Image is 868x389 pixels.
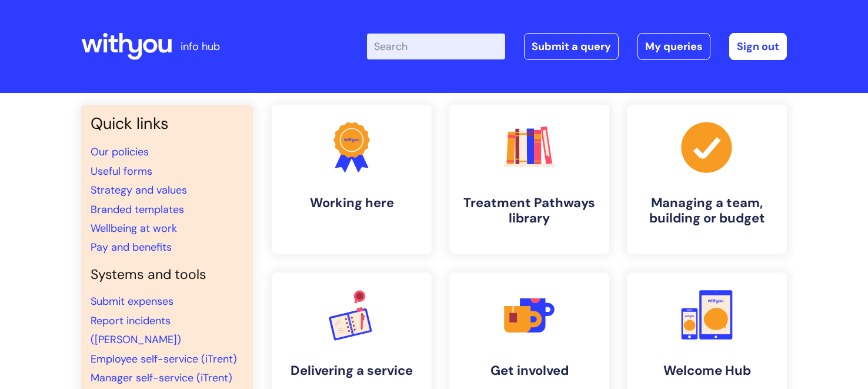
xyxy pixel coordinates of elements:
h3: Quick links [91,114,243,133]
a: Employee self-service (iTrent) [91,352,237,366]
a: Wellbeing at work [91,221,177,235]
a: Report incidents ([PERSON_NAME]) [91,314,181,347]
h4: Delivering a service [281,363,422,378]
h4: Systems and tools [91,267,243,283]
a: Managing a team, building or budget [627,105,787,254]
h4: Managing a team, building or budget [636,195,777,227]
a: Pay and benefits [91,240,172,254]
a: My queries [637,33,710,60]
a: Branded templates [91,202,184,217]
a: Working here [272,105,432,254]
a: Our policies [91,145,149,159]
a: Useful forms [91,164,152,178]
a: Submit a query [524,33,619,60]
a: Manager self-service (iTrent) [91,371,232,385]
h4: Welcome Hub [636,363,777,378]
a: Submit expenses [91,294,173,308]
input: Search [367,34,505,59]
div: | - [367,33,787,60]
a: Strategy and values [91,183,187,197]
h4: Treatment Pathways library [459,195,600,227]
a: Sign out [729,33,787,60]
h4: Working here [281,195,422,211]
p: info hub [181,37,220,56]
a: Treatment Pathways library [449,105,609,254]
h4: Get involved [459,363,600,378]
